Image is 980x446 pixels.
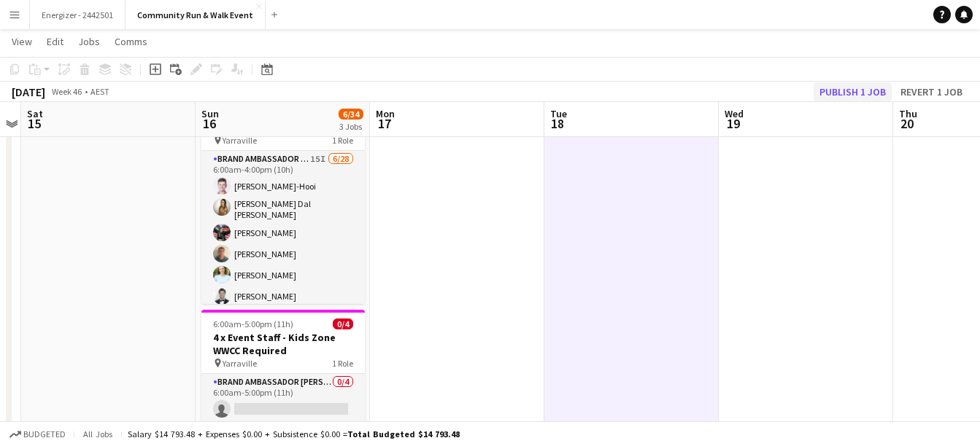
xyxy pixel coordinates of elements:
[374,115,395,132] span: 17
[201,88,365,304] app-job-card: Updated6:00am-4:00pm (10h)6/2828 x Event Staff Various Roles Yarraville1 RoleBrand Ambassador [PE...
[109,32,153,51] a: Comms
[332,358,353,369] span: 1 Role
[7,426,68,442] button: Budgeted
[27,107,43,120] span: Sat
[339,109,363,120] span: 6/34
[41,32,69,51] a: Edit
[332,135,353,146] span: 1 Role
[333,318,353,329] span: 0/4
[339,121,363,132] div: 3 Jobs
[128,429,460,439] div: Salary $14 793.48 + Expenses $0.00 + Subsistence $0.00 =
[897,115,917,132] span: 20
[126,1,266,29] button: Community Run & Walk Event
[722,115,744,132] span: 19
[347,429,460,439] span: Total Budgeted $14 793.48
[201,107,219,120] span: Sun
[72,32,106,51] a: Jobs
[725,107,744,120] span: Wed
[25,115,43,132] span: 15
[12,35,32,48] span: View
[48,86,85,97] span: Week 46
[899,107,917,120] span: Thu
[12,85,45,99] div: [DATE]
[223,135,257,146] span: Yarraville
[30,1,126,29] button: Energizer - 2442501
[213,318,293,329] span: 6:00am-5:00pm (11h)
[23,429,66,439] span: Budgeted
[550,107,567,120] span: Tue
[6,32,38,51] a: View
[201,331,365,357] h3: 4 x Event Staff - Kids Zone WWCC Required
[814,82,892,101] button: Publish 1 job
[895,82,968,101] button: Revert 1 job
[47,35,63,48] span: Edit
[376,107,395,120] span: Mon
[199,115,219,132] span: 16
[548,115,567,132] span: 18
[115,35,147,48] span: Comms
[78,35,100,48] span: Jobs
[80,429,115,439] span: All jobs
[223,358,257,369] span: Yarraville
[90,86,109,97] div: AEST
